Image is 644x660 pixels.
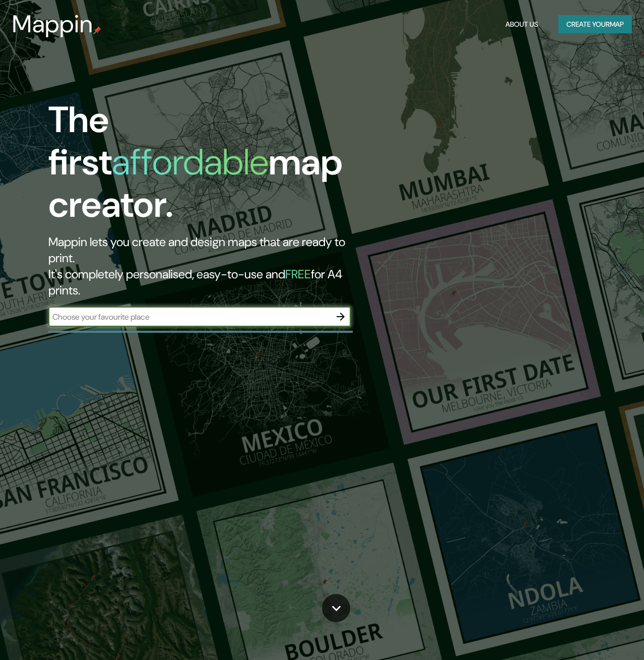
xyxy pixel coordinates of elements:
input: Choose your favourite place [48,311,331,323]
h1: The first map creator. [48,99,370,234]
h1: affordable [112,139,269,186]
img: mappin-pin [93,26,101,34]
h5: FREE [285,266,311,282]
h2: Mappin lets you create and design maps that are ready to print. It's completely personalised, eas... [48,234,370,298]
h3: Mappin [12,10,93,38]
button: Create yourmap [558,15,632,34]
button: About Us [501,15,542,34]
